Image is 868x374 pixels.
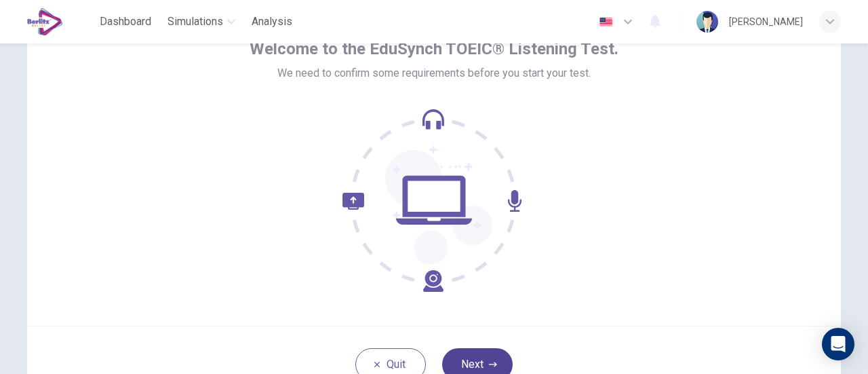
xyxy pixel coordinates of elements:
button: Simulations [162,10,241,34]
div: Open Intercom Messenger [822,328,854,360]
a: EduSynch logo [27,8,94,35]
img: Profile picture [696,11,718,33]
span: Dashboard [100,14,151,30]
span: Analysis [252,14,292,30]
div: [PERSON_NAME] [729,14,803,30]
button: Dashboard [94,10,157,34]
span: Simulations [167,14,223,30]
button: Analysis [246,10,298,34]
img: EduSynch logo [27,8,63,35]
img: en [597,17,614,27]
span: Welcome to the EduSynch TOEIC® Listening Test. [250,38,618,60]
span: We need to confirm some requirements before you start your test. [277,65,591,81]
